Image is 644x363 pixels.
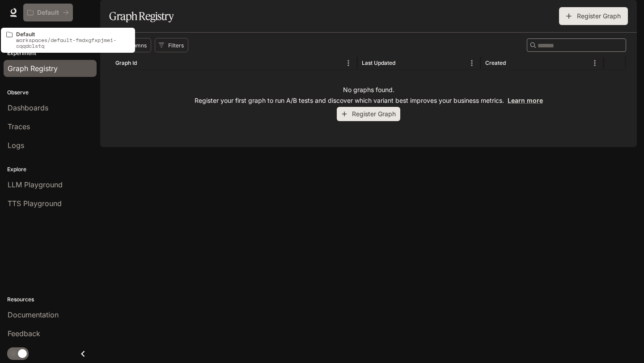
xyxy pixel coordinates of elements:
button: Sort [507,56,520,70]
button: Menu [342,56,355,70]
button: Show filters [155,38,188,52]
h1: Graph Registry [109,7,174,25]
button: All workspaces [23,4,73,21]
a: Learn more [508,97,543,104]
p: Default [37,9,59,17]
div: Graph Id [115,59,137,66]
button: Sort [396,56,410,70]
button: Sort [138,56,151,70]
p: Register your first graph to run A/B tests and discover which variant best improves your business... [195,96,543,105]
p: No graphs found. [343,85,394,94]
div: Search [527,38,626,52]
button: Register Graph [337,107,400,122]
button: Menu [465,56,479,70]
p: workspaces/default-fmdxgfxpjmei-cqqdclstq [16,37,130,49]
div: Last Updated [362,59,395,66]
button: Menu [588,56,602,70]
button: Register Graph [559,7,628,25]
div: Created [485,59,506,66]
p: Default [16,31,130,37]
